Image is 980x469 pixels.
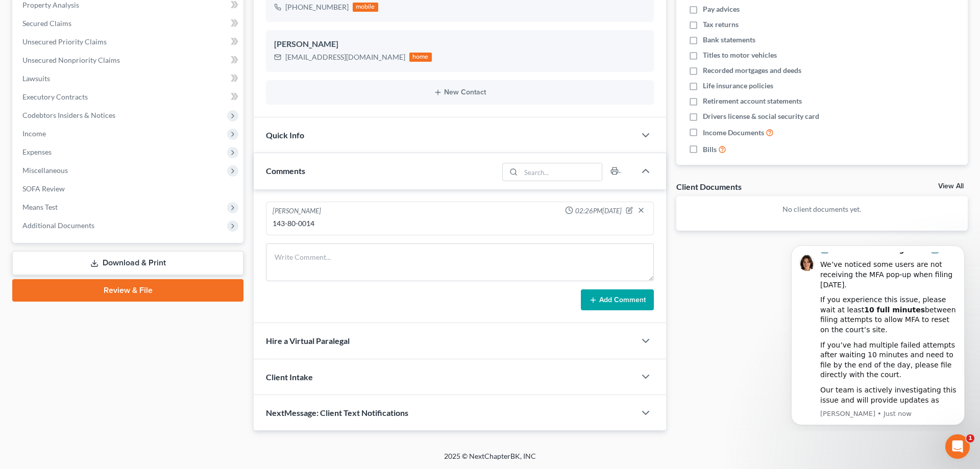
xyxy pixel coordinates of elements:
span: Income [22,129,46,138]
span: Expenses [22,147,52,156]
span: Recorded mortgages and deeds [703,65,801,76]
div: 143-80-0014 [273,218,647,229]
span: Drivers license & social security card [703,111,819,121]
a: Executory Contracts [14,88,243,106]
span: Titles to motor vehicles [703,50,777,60]
a: Unsecured Priority Claims [14,33,243,51]
span: Secured Claims [22,19,71,28]
div: mobile [353,3,378,12]
span: 1 [966,434,974,442]
a: Download & Print [12,251,243,275]
a: SOFA Review [14,180,243,198]
div: Client Documents [676,181,742,192]
span: Unsecured Priority Claims [22,37,107,46]
span: Miscellaneous [22,166,68,175]
div: [PHONE_NUMBER] [285,2,349,12]
span: Client Intake [266,372,313,382]
a: View All [938,183,964,190]
button: Add Comment [581,289,654,311]
a: Review & File [12,279,243,302]
span: NextMessage: Client Text Notifications [266,408,408,417]
span: Comments [266,166,305,176]
span: Additional Documents [22,221,94,230]
span: Retirement account statements [703,96,802,106]
iframe: Intercom notifications message [776,236,980,431]
iframe: Intercom live chat [945,434,970,459]
p: No client documents yet. [684,204,960,214]
span: Codebtors Insiders & Notices [22,111,115,119]
div: [EMAIL_ADDRESS][DOMAIN_NAME] [285,52,405,62]
span: Lawsuits [22,74,50,83]
span: Bank statements [703,35,755,45]
span: SOFA Review [22,184,65,193]
a: Lawsuits [14,69,243,88]
span: Unsecured Nonpriority Claims [22,56,120,64]
a: Secured Claims [14,14,243,33]
div: [PERSON_NAME] [273,206,321,216]
span: Pay advices [703,4,740,14]
div: [PERSON_NAME] [274,38,646,51]
span: Hire a Virtual Paralegal [266,336,350,345]
span: Property Analysis [22,1,79,9]
span: 02:26PM[DATE] [575,206,622,216]
span: Bills [703,144,717,155]
button: New Contact [274,88,646,96]
span: Means Test [22,203,58,211]
span: Tax returns [703,19,739,30]
span: Quick Info [266,130,304,140]
input: Search... [521,163,602,181]
div: home [409,53,432,62]
span: Life insurance policies [703,81,773,91]
span: Executory Contracts [22,92,88,101]
span: Income Documents [703,128,764,138]
a: Unsecured Nonpriority Claims [14,51,243,69]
